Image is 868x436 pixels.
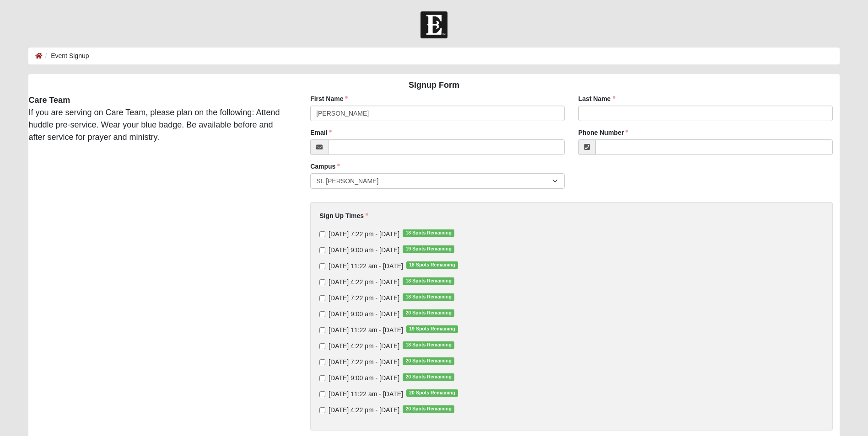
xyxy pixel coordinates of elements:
span: 20 Spots Remaining [403,357,454,365]
span: 18 Spots Remaining [403,229,454,237]
input: [DATE] 4:22 pm - [DATE]20 Spots Remaining [319,407,325,413]
span: 18 Spots Remaining [406,261,458,269]
span: 19 Spots Remaining [406,325,458,333]
span: 18 Spots Remaining [403,341,454,349]
label: Email [310,128,332,137]
input: [DATE] 4:22 pm - [DATE]18 Spots Remaining [319,279,325,285]
span: 19 Spots Remaining [403,245,454,253]
span: [DATE] 9:00 am - [DATE] [329,310,399,318]
h4: Signup Form [28,80,839,90]
span: [DATE] 11:22 am - [DATE] [329,326,403,334]
label: Last Name [578,94,615,103]
input: [DATE] 7:22 pm - [DATE]18 Spots Remaining [319,231,325,237]
span: [DATE] 7:22 pm - [DATE] [329,230,399,238]
span: 20 Spots Remaining [406,389,458,397]
input: [DATE] 11:22 am - [DATE]20 Spots Remaining [319,391,325,397]
span: 20 Spots Remaining [403,309,454,317]
input: [DATE] 7:22 pm - [DATE]18 Spots Remaining [319,295,325,301]
input: [DATE] 4:22 pm - [DATE]18 Spots Remaining [319,343,325,349]
span: 18 Spots Remaining [403,277,454,285]
input: [DATE] 9:00 am - [DATE]20 Spots Remaining [319,375,325,381]
span: [DATE] 9:00 am - [DATE] [329,374,399,382]
label: Phone Number [578,128,629,137]
div: If you are serving on Care Team, please plan on the following: Attend huddle pre-service. Wear yo... [22,94,297,144]
span: [DATE] 11:22 am - [DATE] [329,262,403,270]
span: [DATE] 7:22 pm - [DATE] [329,294,399,302]
span: 20 Spots Remaining [403,373,454,381]
input: [DATE] 7:22 pm - [DATE]20 Spots Remaining [319,359,325,365]
input: [DATE] 11:22 am - [DATE]19 Spots Remaining [319,327,325,333]
li: Event Signup [43,51,89,61]
input: [DATE] 11:22 am - [DATE]18 Spots Remaining [319,263,325,269]
span: [DATE] 9:00 am - [DATE] [329,246,399,254]
span: 20 Spots Remaining [403,405,454,413]
span: [DATE] 4:22 pm - [DATE] [329,342,399,350]
input: [DATE] 9:00 am - [DATE]19 Spots Remaining [319,247,325,253]
strong: Care Team [28,96,70,105]
label: First Name [310,94,348,103]
span: [DATE] 4:22 pm - [DATE] [329,406,399,414]
span: [DATE] 7:22 pm - [DATE] [329,358,399,366]
img: Church of Eleven22 Logo [421,11,447,38]
span: [DATE] 4:22 pm - [DATE] [329,278,399,286]
input: [DATE] 9:00 am - [DATE]20 Spots Remaining [319,311,325,317]
label: Sign Up Times [319,211,368,220]
span: [DATE] 11:22 am - [DATE] [329,390,403,398]
span: 18 Spots Remaining [403,293,454,301]
label: Campus [310,162,340,171]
